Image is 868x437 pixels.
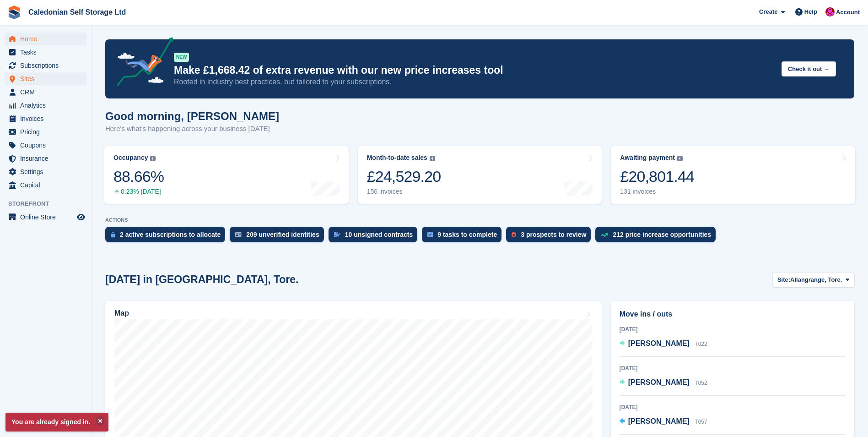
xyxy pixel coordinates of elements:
[506,227,595,247] a: 3 prospects to review
[611,146,855,204] a: Awaiting payment £20,801.44 131 invoices
[427,232,433,237] img: task-75834270c22a3079a89374b754ae025e5fb1db73e45f91037f5363f120a921f8.svg
[620,325,846,333] div: [DATE]
[5,46,86,59] a: menu
[628,417,690,425] span: [PERSON_NAME]
[111,232,115,238] img: active_subscription_to_allocate_icon-d502201f5373d7db506a760aba3b589e785aa758c864c3986d89f69b8ff3...
[20,139,75,152] span: Coupons
[20,46,75,59] span: Tasks
[521,231,586,238] div: 3 prospects to review
[5,86,86,98] a: menu
[113,154,148,162] div: Occupancy
[512,232,516,237] img: prospect-51fa495bee0391a8d652442698ab0144808aea92771e9ea1ae160a38d050c398.svg
[677,156,683,161] img: icon-info-grey-7440780725fd019a000dd9b08b2336e03edf1995a4989e88bcd33f0948082b44.svg
[174,77,774,87] p: Rooted in industry best practices, but tailored to your subscriptions.
[329,227,422,247] a: 10 unsigned contracts
[620,403,846,411] div: [DATE]
[601,233,608,237] img: price_increase_opportunities-93ffe204e8149a01c8c9dc8f82e8f89637d9d84a8eef4429ea346261dce0b2c0.svg
[7,5,21,19] img: stora-icon-8386f47178a22dfd0bd8f6a31ec36ba5ce8667c1dd55bd0f319d3a0aa187defe.svg
[695,380,707,386] span: T052
[113,188,164,196] div: 0.23% [DATE]
[825,7,835,16] img: Donald Mathieson
[695,341,707,347] span: T022
[20,211,75,224] span: Online Store
[620,188,694,196] div: 131 invoices
[20,86,75,98] span: CRM
[105,110,279,122] h1: Good morning, [PERSON_NAME]
[620,309,846,320] h2: Move ins / outs
[150,156,156,161] img: icon-info-grey-7440780725fd019a000dd9b08b2336e03edf1995a4989e88bcd33f0948082b44.svg
[358,146,602,204] a: Month-to-date sales £24,529.20 156 invoices
[790,275,842,284] span: Allangrange, Tore.
[777,275,790,284] span: Site:
[836,8,860,17] span: Account
[422,227,506,247] a: 9 tasks to complete
[620,167,694,186] div: £20,801.44
[5,59,86,72] a: menu
[437,231,497,238] div: 9 tasks to complete
[20,72,75,85] span: Sites
[235,232,242,237] img: verify_identity-adf6edd0f0f0b5bbfe63781bf79b02c33cf7c696d77639b501bdc392416b5a36.svg
[75,212,86,223] a: Preview store
[5,413,108,432] p: You are already signed in.
[782,61,836,76] button: Check it out →
[430,156,435,161] img: icon-info-grey-7440780725fd019a000dd9b08b2336e03edf1995a4989e88bcd33f0948082b44.svg
[5,112,86,125] a: menu
[620,338,707,350] a: [PERSON_NAME] T022
[613,231,711,238] div: 212 price increase opportunities
[5,165,86,178] a: menu
[628,339,690,347] span: [PERSON_NAME]
[120,231,221,238] div: 2 active subscriptions to allocate
[367,167,441,186] div: £24,529.20
[109,37,173,89] img: price-adjustments-announcement-icon-8257ccfd72463d97f412b2fc003d46551f7dbcb40ab6d574587a9cd5c0d94...
[5,126,86,138] a: menu
[113,167,164,186] div: 88.66%
[105,217,854,223] p: ACTIONS
[695,419,707,425] span: T057
[174,53,189,62] div: NEW
[20,179,75,191] span: Capital
[5,99,86,112] a: menu
[20,33,75,45] span: Home
[20,99,75,112] span: Analytics
[367,188,441,196] div: 156 invoices
[104,146,349,204] a: Occupancy 88.66% 0.23% [DATE]
[20,126,75,138] span: Pricing
[114,309,129,317] h2: Map
[759,7,777,16] span: Create
[5,152,86,165] a: menu
[105,124,279,134] p: Here's what's happening across your business [DATE]
[334,232,340,237] img: contract_signature_icon-13c848040528278c33f63329250d36e43548de30e8caae1d1a13099fd9432cc5.svg
[5,211,86,224] a: menu
[5,179,86,191] a: menu
[20,165,75,178] span: Settings
[367,154,427,162] div: Month-to-date sales
[804,7,817,16] span: Help
[8,199,91,208] span: Storefront
[246,231,319,238] div: 209 unverified identities
[174,64,774,77] p: Make £1,668.42 of extra revenue with our new price increases tool
[25,5,129,20] a: Caledonian Self Storage Ltd
[5,139,86,152] a: menu
[628,378,690,386] span: [PERSON_NAME]
[230,227,329,247] a: 209 unverified identities
[20,152,75,165] span: Insurance
[105,227,230,247] a: 2 active subscriptions to allocate
[20,112,75,125] span: Invoices
[620,364,846,372] div: [DATE]
[5,72,86,85] a: menu
[620,154,675,162] div: Awaiting payment
[345,231,413,238] div: 10 unsigned contracts
[105,273,299,286] h2: [DATE] in [GEOGRAPHIC_DATA], Tore.
[20,59,75,72] span: Subscriptions
[772,272,854,287] button: Site: Allangrange, Tore.
[620,416,707,428] a: [PERSON_NAME] T057
[5,33,86,45] a: menu
[620,377,707,389] a: [PERSON_NAME] T052
[595,227,720,247] a: 212 price increase opportunities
